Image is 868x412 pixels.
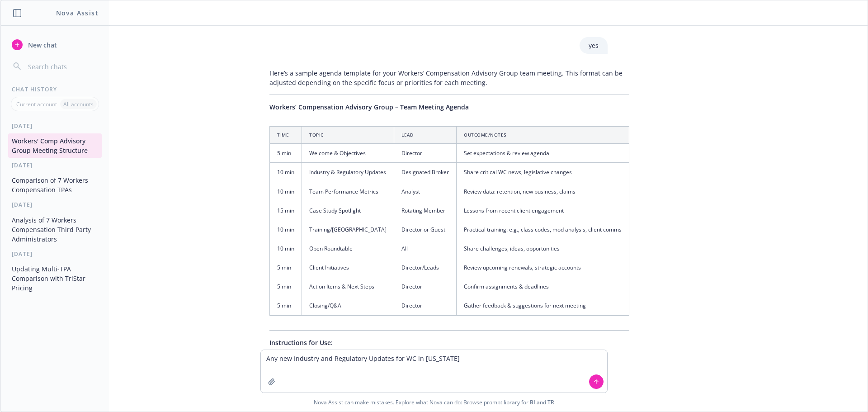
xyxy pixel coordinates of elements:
td: Review upcoming renewals, strategic accounts [457,258,629,277]
td: Director [394,144,457,163]
td: Share critical WC news, legislative changes [457,163,629,182]
textarea: Any new Industry and Regulatory Updates for WC in [US_STATE] [261,350,607,393]
p: Here’s a sample agenda template for your Workers’ Compensation Advisory Group team meeting. This ... [269,68,629,87]
th: Lead [394,127,457,144]
td: 10 min [270,239,302,258]
h1: Nova Assist [56,8,99,18]
th: Topic [302,127,394,144]
th: Outcome/Notes [457,127,629,144]
button: Comparison of 7 Workers Compensation TPAs [8,173,102,197]
span: Instructions for Use: [269,338,333,347]
div: [DATE] [1,161,109,169]
div: Chat History [1,85,109,93]
td: 15 min [270,201,302,220]
td: Designated Broker [394,163,457,182]
td: Director or Guest [394,220,457,239]
td: Review data: retention, new business, claims [457,182,629,201]
td: Director [394,296,457,315]
td: Confirm assignments & deadlines [457,277,629,296]
td: Open Roundtable [302,239,394,258]
div: [DATE] [1,250,109,258]
td: Analyst [394,182,457,201]
th: Time [270,127,302,144]
td: Closing/Q&A [302,296,394,315]
span: Workers’ Compensation Advisory Group – Team Meeting Agenda [269,103,469,111]
td: Welcome & Objectives [302,144,394,163]
td: Training/[GEOGRAPHIC_DATA] [302,220,394,239]
td: Case Study Spotlight [302,201,394,220]
button: Updating Multi-TPA Comparison with TriStar Pricing [8,261,102,295]
td: 5 min [270,258,302,277]
td: All [394,239,457,258]
td: Action Items & Next Steps [302,277,394,296]
span: New chat [26,40,57,50]
td: Director [394,277,457,296]
input: Search chats [26,60,98,73]
div: [DATE] [1,122,109,130]
td: Gather feedback & suggestions for next meeting [457,296,629,315]
td: Practical training: e.g., class codes, mod analysis, client comms [457,220,629,239]
td: Industry & Regulatory Updates [302,163,394,182]
td: Director/Leads [394,258,457,277]
p: Current account [16,100,57,108]
td: Share challenges, ideas, opportunities [457,239,629,258]
td: 10 min [270,163,302,182]
button: Workers' Comp Advisory Group Meeting Structure [8,133,102,158]
td: Rotating Member [394,201,457,220]
td: Client Initiatives [302,258,394,277]
p: yes [589,41,599,50]
a: BI [530,398,535,406]
div: [DATE] [1,201,109,208]
a: TR [547,398,554,406]
td: 5 min [270,144,302,163]
td: 5 min [270,296,302,315]
td: Lessons from recent client engagement [457,201,629,220]
td: Set expectations & review agenda [457,144,629,163]
p: All accounts [63,100,94,108]
td: Team Performance Metrics [302,182,394,201]
td: 10 min [270,220,302,239]
button: New chat [8,37,102,53]
td: 10 min [270,182,302,201]
button: Analysis of 7 Workers Compensation Third Party Administrators [8,213,102,246]
td: 5 min [270,277,302,296]
span: Nova Assist can make mistakes. Explore what Nova can do: Browse prompt library for and [4,393,864,412]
